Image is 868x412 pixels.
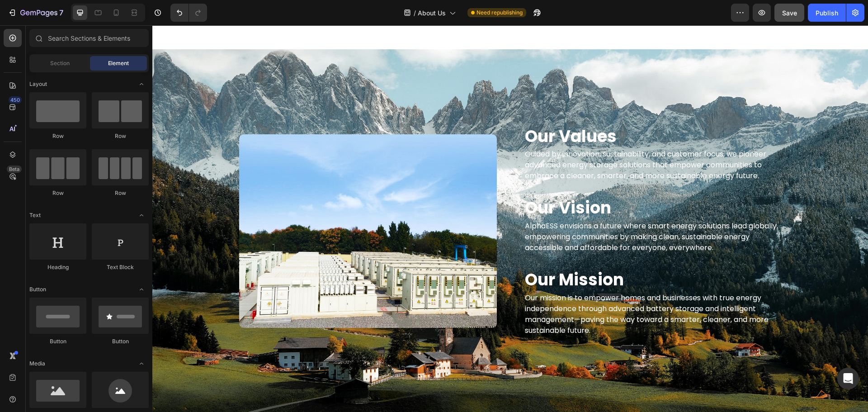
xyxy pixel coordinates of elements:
div: Undo/Redo [170,4,207,22]
span: About Us [418,8,446,18]
span: Text [29,211,41,219]
span: Layout [29,80,47,88]
img: Alt Image [87,109,344,303]
div: Button [92,337,149,346]
button: Publish [808,4,846,22]
span: Section [50,59,70,67]
button: 7 [4,4,67,22]
div: Button [29,337,86,346]
span: / [414,8,416,18]
iframe: Design area [152,25,868,412]
div: Publish [816,8,838,18]
span: Media [29,360,45,368]
span: Toggle open [134,282,149,297]
span: Need republishing [476,9,523,17]
span: Button [29,285,46,294]
span: Element [108,59,129,67]
span: Toggle open [134,208,149,223]
span: Toggle open [134,356,149,371]
div: 450 [9,96,22,104]
div: Row [29,132,86,140]
button: Save [774,4,804,22]
div: Row [29,189,86,197]
h3: Our Mission [372,243,629,266]
span: Toggle open [134,77,149,91]
p: Our mission is to empower homes and businesses with true energy independence through advanced bat... [373,267,628,311]
div: Heading [29,263,86,271]
div: Row [92,132,149,140]
input: Search Sections & Elements [29,29,149,47]
p: Guided by innovation, sustainability, and customer focus, we pioneer advanced energy storage solu... [373,123,628,156]
h2: Our Values [372,100,629,123]
div: Text Block [92,263,149,271]
div: Open Intercom Messenger [837,368,859,389]
h3: Our Vision [372,171,629,194]
div: Beta [7,166,22,173]
p: AlphaESS envisions a future where smart energy solutions lead globally, empowering communities by... [373,195,628,228]
div: Row [92,189,149,197]
p: 7 [59,7,63,18]
span: Save [782,9,797,17]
